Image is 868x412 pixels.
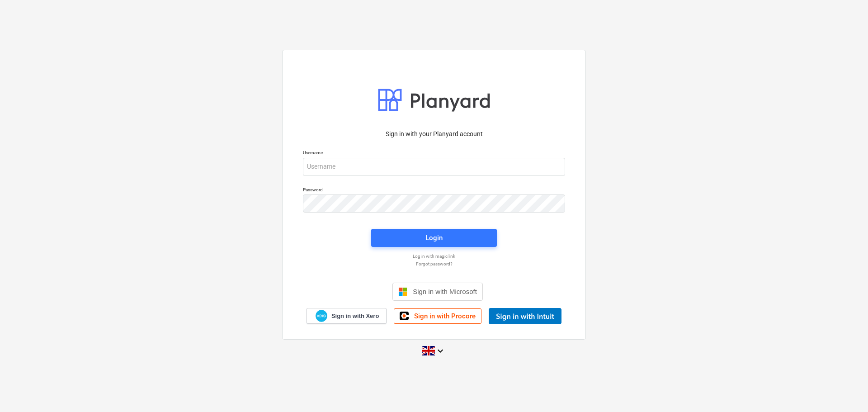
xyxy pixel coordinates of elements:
span: Sign in with Microsoft [413,288,477,295]
p: Sign in with your Planyard account [303,129,565,139]
p: Username [303,150,565,157]
a: Forgot password? [298,261,570,267]
a: Sign in with Procore [394,308,481,324]
img: Microsoft logo [398,287,407,296]
i: keyboard_arrow_down [435,346,446,356]
button: Login [371,229,497,247]
div: Login [425,232,443,244]
a: Sign in with Xero [307,308,387,324]
span: Sign in with Procore [414,312,476,320]
a: Log in with magic link [298,253,570,259]
input: Username [303,158,565,176]
img: Xero logo [316,310,327,322]
span: Sign in with Xero [331,312,379,320]
p: Password [303,187,565,194]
